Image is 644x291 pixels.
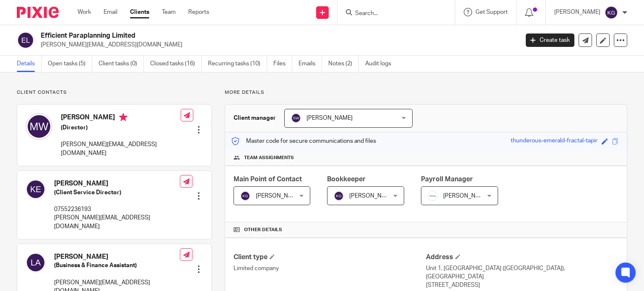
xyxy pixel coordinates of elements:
[327,176,366,183] span: Bookkeeper
[554,8,600,16] p: [PERSON_NAME]
[162,8,176,16] a: Team
[291,113,301,123] img: svg%3E
[17,89,212,96] p: Client contacts
[334,191,344,201] img: svg%3E
[354,10,430,18] input: Search
[273,56,292,72] a: Files
[328,56,359,72] a: Notes (2)
[426,264,618,281] p: Unit 1, [GEOGRAPHIC_DATA] ([GEOGRAPHIC_DATA]), [GEOGRAPHIC_DATA]
[54,188,180,197] h5: (Client Service Director)
[234,114,276,122] h3: Client manager
[234,176,302,183] span: Main Point of Contact
[26,113,52,140] img: svg%3E
[54,252,180,261] h4: [PERSON_NAME]
[61,124,181,132] h5: (Director)
[299,56,322,72] a: Emails
[41,31,419,40] h2: Efficient Paraplanning Limited
[104,8,117,16] a: Email
[208,56,267,72] a: Recurring tasks (10)
[188,8,209,16] a: Reports
[61,113,181,124] h4: [PERSON_NAME]
[605,6,618,19] img: svg%3E
[99,56,144,72] a: Client tasks (0)
[244,155,294,161] span: Team assignments
[306,115,353,121] span: [PERSON_NAME]
[150,56,202,72] a: Closed tasks (16)
[443,193,489,199] span: [PERSON_NAME]
[78,8,91,16] a: Work
[349,193,395,199] span: [PERSON_NAME]
[365,56,397,72] a: Audit logs
[426,253,618,262] h4: Address
[526,33,574,47] a: Create task
[119,113,127,121] i: Primary
[26,252,46,273] img: svg%3E
[475,9,508,15] span: Get Support
[234,264,426,273] p: Limited company
[54,261,180,270] h5: (Business & Finance Assistant)
[426,281,618,289] p: [STREET_ADDRESS]
[130,8,149,16] a: Clients
[256,193,302,199] span: [PERSON_NAME]
[421,176,473,183] span: Payroll Manager
[244,227,282,233] span: Other details
[17,56,42,72] a: Details
[54,179,180,188] h4: [PERSON_NAME]
[17,31,34,49] img: svg%3E
[231,137,376,145] p: Master code for secure communications and files
[54,214,180,231] p: [PERSON_NAME][EMAIL_ADDRESS][DOMAIN_NAME]
[41,41,513,49] p: [PERSON_NAME][EMAIL_ADDRESS][DOMAIN_NAME]
[428,191,438,201] img: Infinity%20Logo%20with%20Whitespace%20.png
[225,89,627,96] p: More details
[511,136,597,146] div: thunderous-emerald-fractal-tapir
[61,140,181,157] p: [PERSON_NAME][EMAIL_ADDRESS][DOMAIN_NAME]
[26,179,46,199] img: svg%3E
[240,191,250,201] img: svg%3E
[234,253,426,262] h4: Client type
[48,56,92,72] a: Open tasks (5)
[54,205,180,214] p: 07552236193
[17,7,59,18] img: Pixie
